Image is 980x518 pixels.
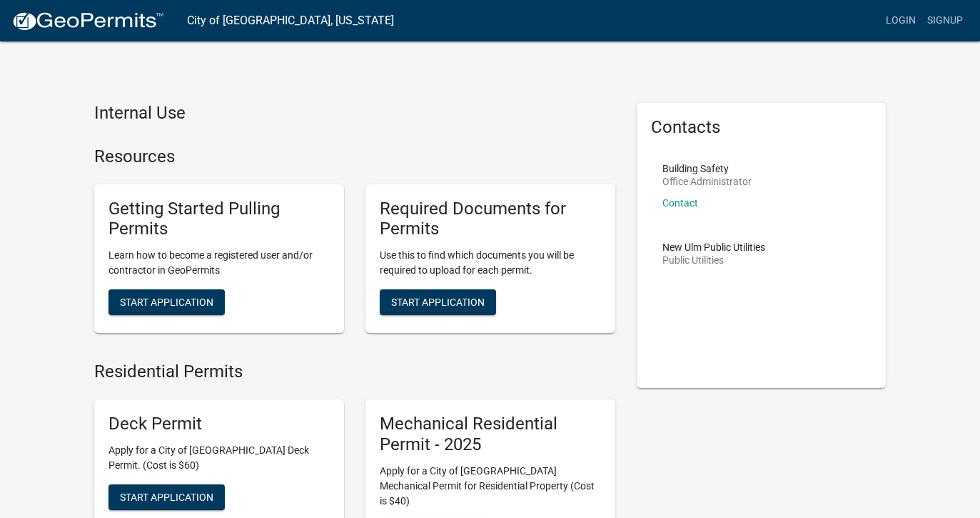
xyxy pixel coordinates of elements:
[94,103,615,124] h4: Internal Use
[94,146,615,167] h4: Resources
[120,491,213,502] span: Start Application
[380,464,601,509] p: Apply for a City of [GEOGRAPHIC_DATA] Mechanical Permit for Residential Property (Cost is $40)
[120,297,213,308] span: Start Application
[108,414,330,434] h5: Deck Permit
[94,362,615,382] h4: Residential Permits
[391,297,485,308] span: Start Application
[380,289,496,315] button: Start Application
[662,197,698,209] a: Contact
[108,199,330,240] h5: Getting Started Pulling Permits
[108,289,225,315] button: Start Application
[662,176,752,186] p: Office Administrator
[662,242,765,252] p: New Ulm Public Utilities
[108,484,225,510] button: Start Application
[662,164,752,174] p: Building Safety
[921,7,969,34] a: Signup
[662,255,765,265] p: Public Utilities
[108,443,330,473] p: Apply for a City of [GEOGRAPHIC_DATA] Deck Permit. (Cost is $60)
[187,9,394,33] a: City of [GEOGRAPHIC_DATA], [US_STATE]
[108,248,330,278] p: Learn how to become a registered user and/or contractor in GeoPermits
[380,414,601,455] h5: Mechanical Residential Permit - 2025
[651,117,872,138] h5: Contacts
[380,199,601,240] h5: Required Documents for Permits
[880,7,921,34] a: Login
[380,248,601,278] p: Use this to find which documents you will be required to upload for each permit.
